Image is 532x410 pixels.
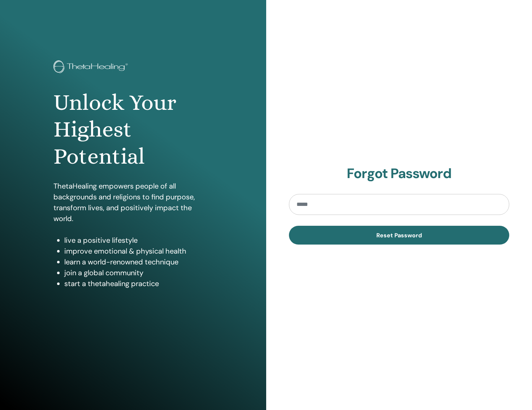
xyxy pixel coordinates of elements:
[289,165,510,182] h2: Forgot Password
[53,181,213,224] p: ThetaHealing empowers people of all backgrounds and religions to find purpose, transform lives, a...
[64,267,213,278] li: join a global community
[289,226,510,245] button: Reset Password
[64,278,213,289] li: start a thetahealing practice
[64,246,213,256] li: improve emotional & physical health
[64,235,213,246] li: live a positive lifestyle
[53,89,213,170] h1: Unlock Your Highest Potential
[64,256,213,267] li: learn a world-renowned technique
[376,232,422,239] span: Reset Password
